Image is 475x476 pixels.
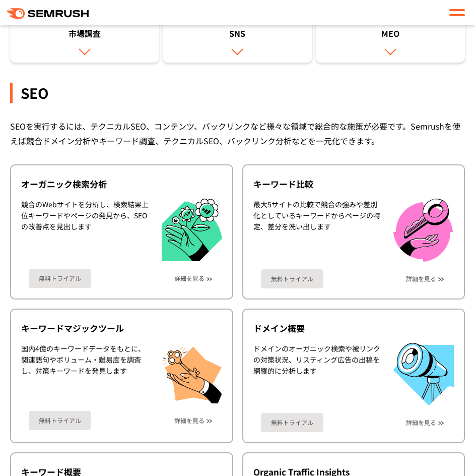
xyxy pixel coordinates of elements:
a: 詳細を見る [174,275,205,282]
a: 無料トライアル [29,411,91,430]
a: 詳細を見る [406,419,436,426]
div: 国内4億のキーワードデータをもとに、関連語句やボリューム・難易度を調査し、対策キーワードを発見します [21,343,152,403]
div: キーワード比較 [253,178,454,190]
div: ドメイン概要 [253,322,454,334]
div: オーガニック検索分析 [21,178,222,190]
img: キーワードマジックツール [162,343,222,403]
img: キーワード比較 [393,199,453,262]
div: MEO [321,27,460,44]
a: SNS [163,12,312,63]
div: キーワードマジックツール [21,322,222,334]
div: 競合のWebサイトを分析し、検索結果上位キーワードやページの発見から、SEOの改善点を見出します [21,199,152,262]
a: 無料トライアル [261,413,323,432]
a: 無料トライアル [29,269,91,288]
div: ドメインのオーガニック検索や被リンクの対策状況、リスティング広告の出稿を網羅的に分析します [253,343,384,405]
img: オーガニック検索分析 [162,199,222,262]
a: 無料トライアル [261,269,323,288]
div: SNS [168,27,307,44]
div: SEO [10,83,465,103]
a: 市場調査 [10,12,159,63]
div: 最大5サイトの比較で競合の強みや差別化としているキーワードからページの特定、差分を洗い出します [253,199,384,262]
a: 詳細を見る [174,417,205,424]
div: SEOを実行するには、テクニカルSEO、コンテンツ、バックリンクなど様々な領域で総合的な施策が必要です。Semrushを使えば競合ドメイン分析やキーワード調査、テクニカルSEO、バックリンク分析... [10,119,465,148]
img: ドメイン概要 [393,343,454,405]
a: MEO [316,12,465,63]
div: 市場調査 [15,27,154,44]
a: 詳細を見る [406,275,436,282]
